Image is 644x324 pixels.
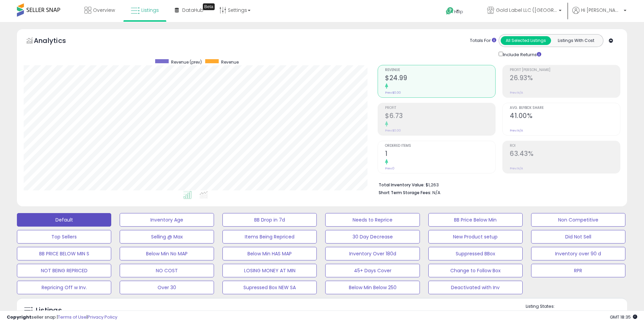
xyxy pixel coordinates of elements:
h2: $6.73 [385,112,495,121]
h2: $24.99 [385,74,495,83]
button: BB Drop in 7d [222,213,317,227]
h5: Analytics [34,36,79,47]
a: Privacy Policy [88,314,117,320]
span: Help [454,9,463,15]
small: Prev: $0.00 [385,91,401,95]
h2: 63.43% [510,150,620,159]
small: Prev: N/A [510,91,523,95]
span: Profit [385,106,495,110]
button: BB PRICE BELOW MIN S [17,247,111,260]
b: Total Inventory Value: [379,182,425,188]
div: Totals For [470,38,496,44]
button: Suppressed BBox [428,247,523,260]
button: 30 Day Decrease [325,230,420,244]
span: Gold Label LLC ([GEOGRAPHIC_DATA]) [496,7,557,14]
button: NO COST [120,264,214,277]
button: LOSING MONEY AT MIN [222,264,317,277]
small: Prev: $0.00 [385,129,401,133]
h2: 26.93% [510,74,620,83]
span: Hi [PERSON_NAME] [581,7,622,14]
small: Prev: N/A [510,129,523,133]
span: DataHub [182,7,204,14]
b: Short Term Storage Fees: [379,190,431,195]
button: Deactivated with Inv [428,281,523,294]
button: Inventory Over 180d [325,247,420,260]
h2: 41.00% [510,112,620,121]
span: Listings [141,7,159,14]
span: 2025-10-7 18:35 GMT [610,314,637,320]
span: Revenue (prev) [171,59,202,65]
button: Inventory Age [120,213,214,227]
button: Top Sellers [17,230,111,244]
button: Over 30 [120,281,214,294]
h5: Listings [36,306,62,315]
h2: 1 [385,150,495,159]
button: Needs to Reprice [325,213,420,227]
span: ROI [510,144,620,148]
button: All Selected Listings [501,36,551,45]
button: Below Min No MAP [120,247,214,260]
button: Items Being Repriced [222,230,317,244]
button: RPR [531,264,625,277]
small: Prev: 0 [385,166,395,170]
a: Help [440,2,476,22]
div: Include Returns [494,50,549,58]
button: Change to Follow Box [428,264,523,277]
span: Avg. Buybox Share [510,106,620,110]
button: Non Competitive [531,213,625,227]
small: Prev: N/A [510,166,523,170]
div: Tooltip anchor [203,3,215,10]
p: Listing States: [526,303,627,310]
button: NOT BEING REPRICED [17,264,111,277]
button: Listings With Cost [551,36,601,45]
button: BB Price Below Min [428,213,523,227]
li: $1,263 [379,180,615,188]
strong: Copyright [7,314,31,320]
button: Default [17,213,111,227]
a: Terms of Use [58,314,87,320]
i: Get Help [446,7,454,15]
button: Selling @ Max [120,230,214,244]
button: Supressed Box NEW SA [222,281,317,294]
span: Revenue [385,68,495,72]
button: Repricing Off w Inv. [17,281,111,294]
button: New Product setup [428,230,523,244]
button: 45+ Days Cover [325,264,420,277]
span: Overview [93,7,115,14]
button: Below Min Below 250 [325,281,420,294]
span: Revenue [221,59,239,65]
button: Below Min HAS MAP [222,247,317,260]
span: N/A [432,189,440,196]
button: Inventory over 90 d [531,247,625,260]
span: Ordered Items [385,144,495,148]
div: seller snap | | [7,314,117,321]
a: Hi [PERSON_NAME] [572,7,626,22]
button: Did Not Sell [531,230,625,244]
span: Profit [PERSON_NAME] [510,68,620,72]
